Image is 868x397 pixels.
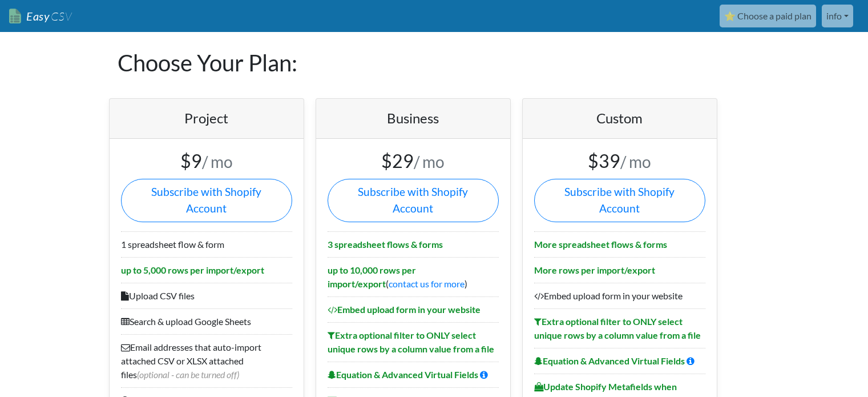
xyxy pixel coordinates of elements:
li: 1 spreadsheet flow & form [121,231,292,257]
h3: $9 [121,150,292,172]
small: / mo [202,152,233,171]
small: / mo [414,152,445,171]
h3: $39 [534,150,705,172]
a: ⭐ Choose a paid plan [720,5,816,27]
b: Equation & Advanced Virtual Fields [534,355,685,366]
a: info [822,5,853,27]
li: Email addresses that auto-import attached CSV or XLSX attached files [121,334,292,387]
li: Upload CSV files [121,283,292,308]
b: Extra optional filter to ONLY select unique rows by a column value from a file [534,316,701,340]
li: Search & upload Google Sheets [121,308,292,334]
li: Embed upload form in your website [534,283,705,308]
h4: Business [328,110,499,127]
a: contact us for more [389,278,465,289]
b: Equation & Advanced Virtual Fields [328,369,478,380]
b: up to 10,000 rows per import/export [328,264,416,289]
h4: Project [121,110,292,127]
a: Subscribe with Shopify Account [534,179,705,222]
b: 3 spreadsheet flows & forms [328,239,443,250]
a: Subscribe with Shopify Account [328,179,499,222]
small: / mo [620,152,651,171]
h3: $29 [328,150,499,172]
span: CSV [50,9,72,23]
li: ( ) [328,257,499,296]
h1: Choose Your Plan: [118,32,751,94]
a: EasyCSV [9,5,72,28]
b: Embed upload form in your website [328,304,481,315]
b: More rows per import/export [534,264,655,275]
b: up to 5,000 rows per import/export [121,264,264,275]
b: Extra optional filter to ONLY select unique rows by a column value from a file [328,330,494,354]
span: (optional - can be turned off) [137,369,239,380]
a: Subscribe with Shopify Account [121,179,292,222]
b: More spreadsheet flows & forms [534,239,667,250]
h4: Custom [534,110,705,127]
